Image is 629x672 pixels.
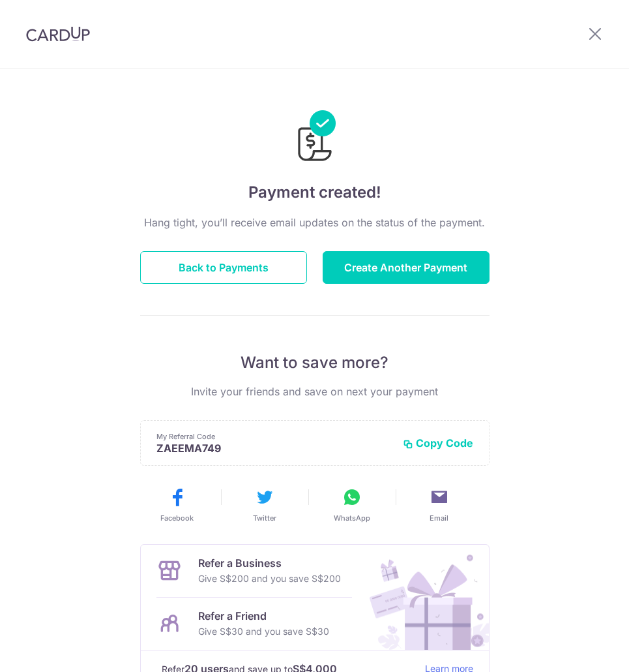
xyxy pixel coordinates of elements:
button: Back to Payments [140,251,307,284]
button: Facebook [139,487,216,523]
button: WhatsApp [314,487,390,523]
p: Refer a Business [198,555,341,571]
img: CardUp [26,26,90,42]
button: Email [401,487,478,523]
button: Create Another Payment [323,251,490,284]
p: Want to save more? [140,352,490,373]
button: Copy Code [403,436,473,450]
p: My Referral Code [156,431,392,442]
span: Twitter [253,513,276,523]
p: Give S$30 and you save S$30 [198,624,329,639]
img: Payments [294,110,336,165]
span: Facebook [160,513,194,523]
span: WhatsApp [334,513,370,523]
p: Invite your friends and save on next your payment [140,384,490,399]
button: Twitter [226,487,303,523]
p: Refer a Friend [198,608,329,624]
iframe: Opens a widget where you can find more information [546,633,616,665]
p: Give S$200 and you save S$200 [198,571,341,587]
span: Email [430,513,448,523]
img: Refer [357,545,489,650]
h4: Payment created! [140,181,490,204]
p: ZAEEMA749 [156,442,392,455]
p: Hang tight, you’ll receive email updates on the status of the payment. [140,215,490,230]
